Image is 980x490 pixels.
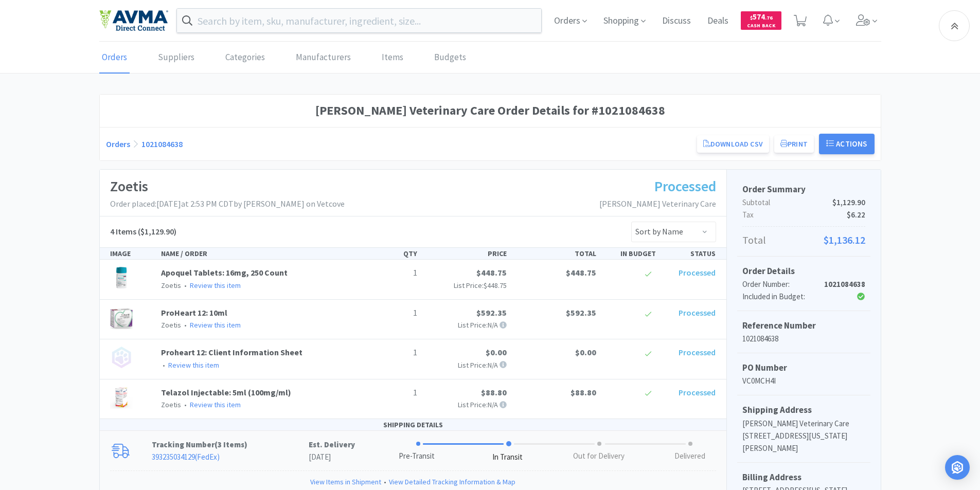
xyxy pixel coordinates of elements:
a: View Detailed Tracking Information & Map [389,476,515,487]
h5: Shipping Address [742,403,865,417]
a: Review this item [168,360,219,370]
h5: Reference Number [742,319,865,333]
div: STATUS [660,248,720,259]
span: $1,129.90 [832,196,865,209]
span: $ [750,14,753,21]
a: Categories [223,42,268,74]
div: Open Intercom Messenger [945,455,970,480]
p: Total [742,232,865,248]
img: 8bb33f10a7ce4c978c19128668e5ef0f_300737.png [110,306,133,329]
span: $448.75 [566,267,596,278]
span: • [161,360,167,370]
p: [PERSON_NAME] Veterinary Care [599,197,716,211]
a: ProHeart 12: 10ml [161,307,227,318]
p: 1 [366,346,417,359]
img: 69cde5a36f1c4ca8a434586e7f2d897e_295745.jpeg [110,386,133,409]
a: Discuss [658,16,695,26]
span: $592.35 [566,307,596,318]
span: $0.00 [575,347,596,357]
span: Processed [679,347,716,357]
img: e4e33dab9f054f5782a47901c742baa9_102.png [99,10,168,31]
p: 1021084638 [742,333,865,345]
p: Tracking Number ( ) [152,439,309,451]
span: Zoetis [161,281,181,290]
h1: [PERSON_NAME] Veterinary Care Order Details for #1021084638 [106,101,875,120]
a: Apoquel Tablets: 16mg, 250 Count [161,267,288,278]
div: IMAGE [106,248,157,259]
div: Out for Delivery [573,450,625,462]
a: Deals [703,16,733,26]
button: Print [774,135,814,153]
div: PRICE [421,248,511,259]
p: 1 [366,306,417,320]
span: • [183,281,188,290]
span: Processed [679,387,716,397]
p: Order placed: [DATE] at 2:53 PM CDT by [PERSON_NAME] on Vetcove [110,197,345,211]
a: Download CSV [697,135,769,153]
div: SHIPPING DETAILS [100,419,726,431]
input: Search by item, sku, manufacturer, ingredient, size... [177,9,542,32]
img: no_image.png [110,346,133,369]
h5: ($1,129.90) [110,225,176,239]
strong: 1021084638 [824,279,865,289]
div: Delivered [674,450,705,462]
h1: Zoetis [110,175,345,198]
a: Orders [99,42,130,74]
span: . 76 [765,14,773,21]
p: List Price: N/A [425,359,507,371]
span: • [183,320,188,330]
p: Subtotal [742,196,865,209]
span: Proheart 12: Client Information Sheet [161,347,302,357]
span: Zoetis [161,320,181,330]
span: • [381,476,389,487]
a: View Items in Shipment [310,476,381,487]
p: 1 [366,266,417,280]
a: Orders [106,139,130,149]
h5: Billing Address [742,470,865,484]
h5: Order Details [742,264,865,278]
a: Telazol Injectable: 5ml (100mg/ml) [161,387,291,397]
span: $448.75 [476,267,507,278]
span: $88.80 [481,387,507,397]
span: 3 Items [218,440,244,449]
span: Zoetis [161,400,181,409]
a: Manufacturers [293,42,353,74]
div: IN BUDGET [600,248,660,259]
a: Review this item [190,400,241,409]
a: $574.76Cash Back [741,7,781,34]
p: VC0MCH4I [742,375,865,387]
span: Processed [679,307,716,318]
h5: Order Summary [742,183,865,196]
p: List Price: [425,280,507,291]
p: [DATE] [309,451,355,463]
span: $0.00 [486,347,507,357]
a: 393235034129(FedEx) [152,452,220,462]
span: Cash Back [747,23,775,30]
span: • [183,400,188,409]
a: Items [379,42,406,74]
a: Review this item [190,281,241,290]
div: Pre-Transit [399,450,435,462]
p: List Price: N/A [425,319,507,331]
span: Processed [654,177,716,195]
div: Included in Budget: [742,291,824,303]
a: Review this item [190,320,241,330]
div: In Transit [492,451,523,463]
p: [PERSON_NAME] Veterinary Care [STREET_ADDRESS][US_STATE][PERSON_NAME] [742,418,865,455]
span: $592.35 [476,307,507,318]
span: $1,136.12 [824,232,865,248]
button: Actions [819,134,875,154]
a: Suppliers [155,42,197,74]
div: Order Number: [742,278,824,291]
img: 2202423bdd2a4bf8a2b81be5094bd9e4_331805.png [110,266,133,289]
span: 4 Items [110,226,136,237]
span: $6.22 [847,209,865,221]
span: $448.75 [484,281,507,290]
a: Budgets [432,42,469,74]
p: 1 [366,386,417,400]
p: Tax [742,209,865,221]
div: NAME / ORDER [157,248,362,259]
div: TOTAL [511,248,600,259]
span: 574 [750,12,773,22]
span: $88.80 [571,387,596,397]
